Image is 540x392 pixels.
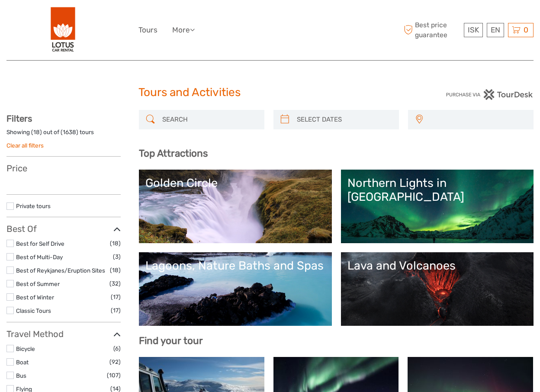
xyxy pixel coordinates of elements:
div: Showing ( ) out of ( ) tours [6,128,121,141]
span: 0 [522,26,530,34]
input: SELECT DATES [293,112,395,127]
a: Lagoons, Nature Baths and Spas [145,259,325,319]
span: (17) [111,292,121,302]
h3: Price [6,163,121,174]
a: Clear all filters [6,142,44,149]
img: 443-e2bd2384-01f0-477a-b1bf-f993e7f52e7d_logo_big.png [51,6,76,54]
a: Northern Lights in [GEOGRAPHIC_DATA] [347,176,527,237]
a: Lava and Volcanoes [347,259,527,319]
strong: Filters [6,113,32,124]
label: 1638 [63,128,76,136]
a: Best of Reykjanes/Eruption Sites [16,267,105,274]
span: (18) [110,238,121,248]
b: Find your tour [139,335,203,347]
b: Top Attractions [139,148,208,159]
div: Lagoons, Nature Baths and Spas [145,259,325,273]
div: Golden Circle [145,176,325,190]
div: Lava and Volcanoes [347,259,527,273]
h1: Tours and Activities [138,86,402,100]
a: Golden Circle [145,176,325,237]
span: ISK [468,26,479,34]
h3: Travel Method [6,329,121,339]
span: Best price guarantee [402,20,462,39]
a: Best of Multi-Day [16,254,63,260]
span: (107) [107,370,121,380]
a: Best for Self Drive [16,240,64,247]
span: (32) [109,279,121,289]
span: (6) [113,344,121,353]
h3: Best Of [6,224,121,234]
span: (92) [109,357,121,367]
label: 18 [33,128,40,136]
a: Tours [138,24,157,36]
div: EN [487,23,504,37]
a: More [172,24,195,36]
div: Northern Lights in [GEOGRAPHIC_DATA] [347,176,527,204]
a: Bus [16,372,26,379]
span: (17) [111,305,121,315]
img: PurchaseViaTourDesk.png [446,89,534,100]
a: Best of Summer [16,280,60,287]
span: (18) [110,265,121,275]
a: Private tours [16,202,51,209]
a: Boat [16,359,29,366]
input: SEARCH [159,112,260,127]
a: Bicycle [16,345,35,352]
a: Best of Winter [16,294,54,301]
span: (3) [113,252,121,262]
a: Classic Tours [16,307,51,314]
